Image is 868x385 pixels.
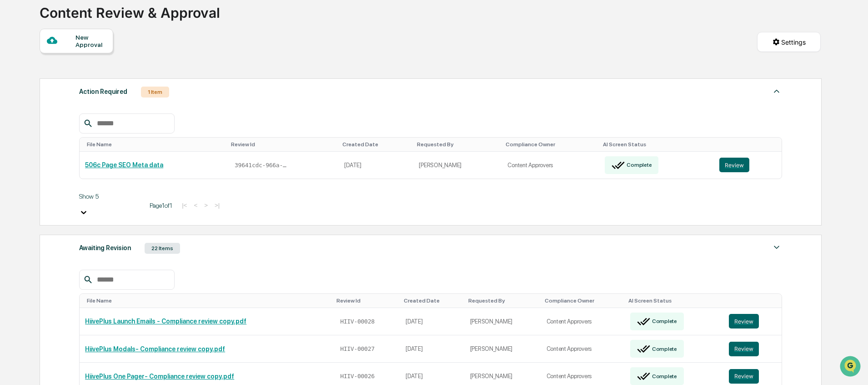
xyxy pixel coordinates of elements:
[31,79,115,86] div: We're available if you need us!
[650,318,677,324] div: Complete
[340,373,375,380] span: HIIV-00026
[9,116,16,123] div: 🖐️
[342,141,410,148] div: Toggle SortBy
[340,318,375,325] span: HIIV-00028
[719,158,749,172] button: Review
[235,162,289,169] span: 39641cdc-966a-4e65-879f-2a6a777944d8
[729,369,777,384] a: Review
[757,32,821,52] button: Settings
[87,298,329,304] div: Toggle SortBy
[85,161,163,169] a: 506c Page SEO Meta data
[64,154,110,161] a: Powered byPylon
[650,346,677,352] div: Complete
[9,19,166,34] p: How can we help?
[179,201,190,209] button: |<
[468,298,537,304] div: Toggle SortBy
[79,86,127,98] div: Action Required
[231,141,335,148] div: Toggle SortBy
[417,141,498,148] div: Toggle SortBy
[400,335,464,363] td: [DATE]
[339,152,413,179] td: [DATE]
[729,342,777,356] a: Review
[502,152,599,179] td: Content Approvers
[85,345,225,353] a: HiivePlus Modals- Compliance review copy.pdf
[541,335,625,363] td: Content Approvers
[79,193,143,200] div: Show 5
[212,201,222,209] button: >|
[90,154,110,161] span: Pylon
[541,308,625,335] td: Content Approvers
[650,373,677,380] div: Complete
[79,242,131,254] div: Awaiting Revision
[155,72,166,83] button: Start new chat
[465,308,541,335] td: [PERSON_NAME]
[9,133,16,140] div: 🔎
[62,111,116,128] a: 🗄️Attestations
[721,141,778,148] div: Toggle SortBy
[145,243,180,254] div: 22 Items
[150,202,172,209] span: Page 1 of 1
[5,128,61,145] a: 🔎Data Lookup
[66,116,73,123] div: 🗄️
[465,335,541,363] td: [PERSON_NAME]
[18,132,57,141] span: Data Lookup
[191,201,200,209] button: <
[75,115,113,124] span: Attestations
[506,141,596,148] div: Toggle SortBy
[729,314,759,329] button: Review
[625,162,652,168] div: Complete
[729,314,777,329] a: Review
[18,115,59,124] span: Preclearance
[839,355,863,380] iframe: Open customer support
[731,298,778,304] div: Toggle SortBy
[628,298,720,304] div: Toggle SortBy
[729,369,759,384] button: Review
[85,318,246,325] a: HiivePlus Launch Emails - Compliance review copy.pdf
[31,70,149,79] div: Start new chat
[340,345,375,353] span: HIIV-00027
[400,308,464,335] td: [DATE]
[9,70,25,86] img: 1746055101610-c473b297-6a78-478c-a979-82029cc54cd1
[771,86,782,97] img: caret
[75,34,106,48] div: New Approval
[85,373,234,380] a: HiivePlus One Pager- Compliance review copy.pdf
[413,152,502,179] td: [PERSON_NAME]
[201,201,211,209] button: >
[729,342,759,356] button: Review
[87,141,224,148] div: Toggle SortBy
[141,87,169,98] div: 1 Item
[5,111,62,128] a: 🖐️Preclearance
[404,298,461,304] div: Toggle SortBy
[719,158,776,172] a: Review
[771,242,782,253] img: caret
[603,141,710,148] div: Toggle SortBy
[545,298,621,304] div: Toggle SortBy
[336,298,396,304] div: Toggle SortBy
